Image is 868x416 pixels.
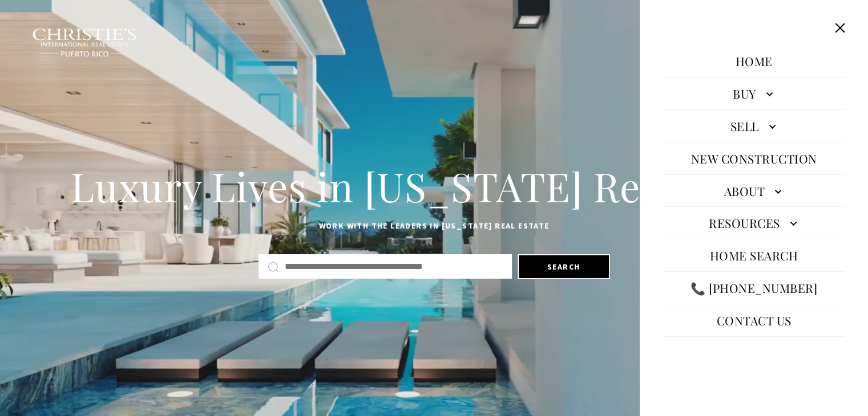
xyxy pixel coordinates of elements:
[704,242,804,269] a: Home Search
[663,177,845,205] a: About
[12,36,165,44] div: Call or text [DATE], we are here to help!
[14,70,163,92] span: I agree to be contacted by [PERSON_NAME] International Real Estate PR via text, call & email. To ...
[685,274,823,301] a: call +18559913533
[63,219,805,233] p: Work with the leaders in [US_STATE] Real Estate
[12,26,165,34] div: Do you have questions?
[730,47,778,75] a: Home
[63,161,805,211] h1: Luxury Lives in [US_STATE] Real Estate
[285,259,503,274] input: Search by Address, City, or Neighborhood
[711,307,797,334] a: Contact Us
[663,112,845,140] a: Sell
[47,54,142,65] span: [PHONE_NUMBER]
[32,28,138,58] img: Christie's International Real Estate black text logo
[518,254,610,279] button: Search
[663,80,845,107] a: Buy
[663,209,845,236] a: Resources
[829,17,851,39] button: Close this option
[685,145,823,172] a: New Construction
